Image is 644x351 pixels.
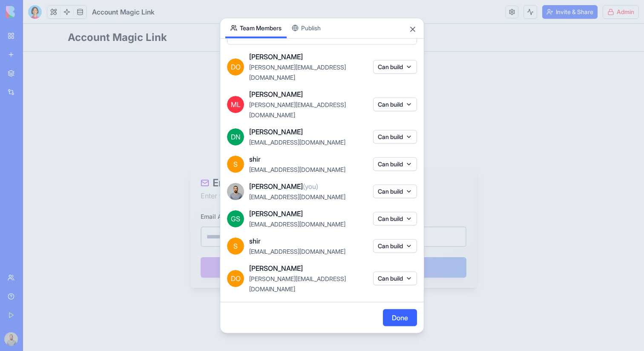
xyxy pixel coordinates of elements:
span: [PERSON_NAME] [249,208,303,218]
span: S [227,237,244,254]
button: Can build [373,184,417,198]
button: Can build [373,130,417,143]
span: ML [227,96,244,113]
span: [PERSON_NAME] [249,300,303,310]
span: [EMAIL_ADDRESS][DOMAIN_NAME] [249,220,345,227]
span: DN [227,128,244,145]
div: Enter the recipient's email to generate their personalized magic link [178,167,443,177]
button: Team Members [225,18,287,38]
span: [PERSON_NAME][EMAIL_ADDRESS][DOMAIN_NAME] [249,101,346,118]
button: Done [383,309,417,326]
span: [EMAIL_ADDRESS][DOMAIN_NAME] [249,138,345,145]
p: Create a secure, one-click authentication link that delivers seamless access [215,106,406,130]
span: [PERSON_NAME] [249,51,303,61]
span: [EMAIL_ADDRESS][DOMAIN_NAME] [249,193,345,200]
img: image_123650291_bsq8ao.jpg [227,183,244,200]
span: S [227,155,244,172]
span: DO [227,270,244,287]
button: Publish [287,18,326,38]
span: [PERSON_NAME] [249,181,318,191]
button: Can build [373,60,417,73]
span: (you) [303,182,318,190]
button: Can build [373,97,417,111]
span: shir [249,154,261,164]
span: shir [249,235,261,246]
span: [EMAIL_ADDRESS][DOMAIN_NAME] [249,165,345,173]
span: DO [227,58,244,75]
span: [PERSON_NAME][EMAIL_ADDRESS][DOMAIN_NAME] [249,63,346,81]
div: Email Address [178,154,443,164]
span: [PERSON_NAME] [249,89,303,99]
span: [PERSON_NAME][EMAIL_ADDRESS][DOMAIN_NAME] [249,275,346,292]
button: Can build [373,239,417,252]
span: [PERSON_NAME] [249,126,303,136]
h1: Account Magic Link [45,7,576,20]
label: Email Address [178,189,219,196]
button: Can build [373,212,417,225]
h2: Generate Magic Link [167,82,454,99]
span: [PERSON_NAME] [249,263,303,273]
span: [EMAIL_ADDRESS][DOMAIN_NAME] [249,247,345,255]
button: Can build [373,157,417,171]
button: Can build [373,271,417,285]
span: GS [227,210,244,227]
